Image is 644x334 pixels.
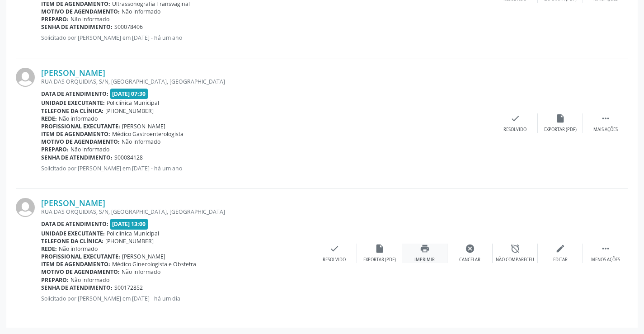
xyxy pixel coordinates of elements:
div: Exportar (PDF) [363,257,396,263]
b: Item de agendamento: [41,260,110,268]
i: insert_drive_file [555,113,565,123]
span: Médico Ginecologista e Obstetra [112,260,196,268]
span: [PERSON_NAME] [122,122,165,130]
div: Menos ações [591,257,620,263]
b: Senha de atendimento: [41,23,113,31]
i: check [329,244,339,254]
span: Não informado [59,245,98,253]
div: RUA DAS ORQUIDIAS, S/N, [GEOGRAPHIC_DATA], [GEOGRAPHIC_DATA] [41,78,493,85]
i:  [601,113,611,123]
span: [DATE] 07:30 [110,89,148,99]
span: Policlínica Municipal [107,230,159,237]
div: Editar [553,257,568,263]
b: Telefone da clínica: [41,237,103,245]
span: Não informado [71,15,109,23]
span: S00078406 [114,23,143,31]
b: Unidade executante: [41,230,105,237]
b: Rede: [41,115,57,122]
b: Motivo de agendamento: [41,138,120,146]
p: Solicitado por [PERSON_NAME] em [DATE] - há um dia [41,295,312,302]
b: Preparo: [41,276,69,284]
b: Motivo de agendamento: [41,268,120,276]
div: Resolvido [503,127,526,133]
i: edit [555,244,565,254]
i:  [601,244,611,254]
b: Item de agendamento: [41,130,110,138]
img: img [16,198,35,217]
img: img [16,68,35,87]
span: S00084128 [114,154,143,161]
b: Profissional executante: [41,253,120,260]
span: [PHONE_NUMBER] [105,237,154,245]
i: print [420,244,430,254]
span: Policlínica Municipal [107,99,159,107]
div: Cancelar [459,257,480,263]
span: [DATE] 13:00 [110,219,148,229]
i: check [510,113,520,123]
span: [PHONE_NUMBER] [105,107,154,115]
i: cancel [465,244,475,254]
b: Preparo: [41,146,69,153]
b: Data de atendimento: [41,220,108,228]
span: Não informado [59,115,98,122]
b: Preparo: [41,15,69,23]
a: [PERSON_NAME] [41,198,105,208]
b: Motivo de agendamento: [41,8,120,15]
div: RUA DAS ORQUIDIAS, S/N, [GEOGRAPHIC_DATA], [GEOGRAPHIC_DATA] [41,208,312,216]
span: Não informado [71,146,109,153]
b: Data de atendimento: [41,90,108,98]
div: Imprimir [414,257,435,263]
i: insert_drive_file [375,244,385,254]
div: Mais ações [593,127,618,133]
b: Profissional executante: [41,122,120,130]
span: Não informado [71,276,109,284]
b: Unidade executante: [41,99,105,107]
div: Não compareceu [496,257,534,263]
b: Senha de atendimento: [41,284,113,292]
p: Solicitado por [PERSON_NAME] em [DATE] - há um ano [41,165,493,172]
span: S00172852 [114,284,143,292]
span: Não informado [122,8,160,15]
b: Telefone da clínica: [41,107,103,115]
span: Médico Gastroenterologista [112,130,183,138]
b: Senha de atendimento: [41,154,113,161]
div: Resolvido [323,257,346,263]
b: Rede: [41,245,57,253]
a: [PERSON_NAME] [41,68,105,78]
span: [PERSON_NAME] [122,253,165,260]
div: Exportar (PDF) [544,127,577,133]
span: Não informado [122,138,160,146]
span: Não informado [122,268,160,276]
i: alarm_off [510,244,520,254]
p: Solicitado por [PERSON_NAME] em [DATE] - há um ano [41,34,493,42]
